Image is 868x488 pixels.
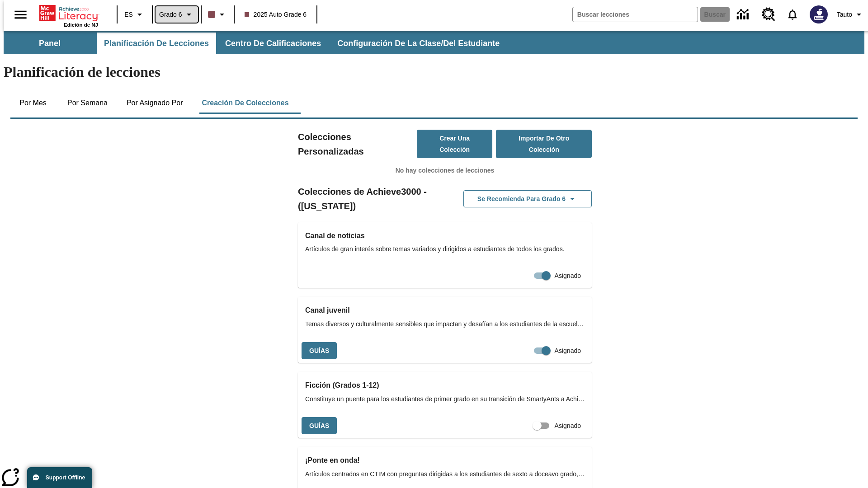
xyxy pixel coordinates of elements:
[305,469,585,479] span: Artículos centrados en CTIM con preguntas dirigidas a los estudiantes de sexto a doceavo grado, q...
[64,22,98,28] span: Edición de NJ
[305,379,585,392] h3: Ficción (Grados 1-12)
[298,130,417,159] h2: Colecciones Personalizadas
[4,64,864,80] h1: Planificación de lecciones
[60,92,115,114] button: Por semana
[204,6,231,23] button: El color de la clase es café oscuro. Cambiar el color de la clase.
[496,130,592,158] button: Importar de otro Colección
[120,6,149,23] button: Lenguaje: ES, Selecciona un idioma
[555,421,581,431] span: Asignado
[302,417,337,435] button: Guías
[104,38,209,49] span: Planificación de lecciones
[833,6,868,23] button: Perfil/Configuración
[119,92,190,114] button: Por asignado por
[27,467,92,488] button: Support Offline
[159,10,182,19] span: Grado 6
[39,38,61,49] span: Panel
[305,304,585,317] h3: Canal juvenil
[555,271,581,281] span: Asignado
[417,130,493,158] button: Crear una colección
[305,244,585,254] span: Artículos de gran interés sobre temas variados y dirigidos a estudiantes de todos los grados.
[4,31,864,54] div: Subbarra de navegación
[194,92,296,114] button: Creación de colecciones
[298,166,592,175] p: No hay colecciones de lecciones
[305,394,585,404] span: Constituye un puente para los estudiantes de primer grado en su transición de SmartyAnts a Achiev...
[302,342,337,360] button: Guías
[837,10,852,19] span: Tauto
[46,474,85,481] span: Support Offline
[573,7,698,22] input: Buscar campo
[97,33,216,54] button: Planificación de lecciones
[810,5,828,23] img: Avatar
[4,33,508,54] div: Subbarra de navegación
[218,33,328,54] button: Centro de calificaciones
[463,190,592,208] button: Se recomienda para Grado 6
[156,6,198,23] button: Grado: Grado 6, Elige un grado
[305,454,585,467] h3: ¡Ponte en onda!
[298,184,445,213] h2: Colecciones de Achieve3000 - ([US_STATE])
[305,319,585,329] span: Temas diversos y culturalmente sensibles que impactan y desafían a los estudiantes de la escuela ...
[225,38,321,49] span: Centro de calificaciones
[337,38,500,49] span: Configuración de la clase/del estudiante
[804,3,833,26] button: Escoja un nuevo avatar
[731,2,756,27] a: Centro de información
[10,92,56,114] button: Por mes
[245,10,307,19] span: 2025 Auto Grade 6
[781,3,804,26] a: Notificaciones
[39,3,98,28] div: Portada
[756,2,781,27] a: Centro de recursos, Se abrirá en una pestaña nueva.
[5,33,95,54] button: Panel
[39,4,98,22] a: Portada
[555,346,581,356] span: Asignado
[330,33,507,54] button: Configuración de la clase/del estudiante
[7,1,34,28] button: Abrir el menú lateral
[305,230,585,242] h3: Canal de noticias
[124,10,133,19] span: ES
